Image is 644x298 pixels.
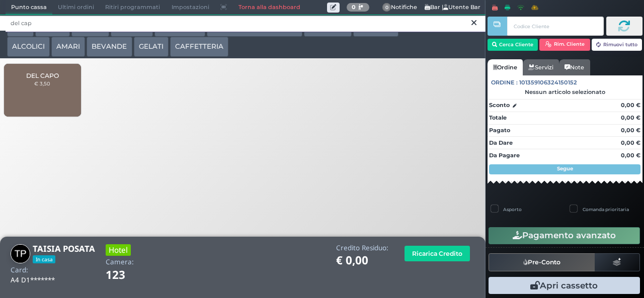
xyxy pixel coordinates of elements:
[405,246,470,261] button: Ricarica Credito
[87,37,132,57] button: BEVANDE
[489,152,520,159] strong: Da Pagare
[100,1,166,15] span: Ritiri programmati
[134,37,169,57] button: GELATI
[621,102,640,109] strong: 0,00 €
[33,255,55,263] span: In casa
[166,1,215,15] span: Impostazioni
[583,206,629,213] label: Comanda prioritaria
[489,114,507,121] strong: Totale
[7,37,50,57] button: ALCOLICI
[336,254,388,267] h1: € 0,00
[489,253,595,271] button: Pre-Conto
[11,244,30,264] img: TAISIA POSATA
[507,17,603,36] input: Codice Cliente
[336,244,388,252] h4: Credito Residuo:
[488,59,523,75] a: Ordine
[621,152,640,159] strong: 0,00 €
[352,4,356,11] b: 0
[106,258,134,266] h4: Camera:
[106,244,131,256] h3: Hotel
[557,165,573,172] strong: Segue
[523,59,559,75] a: Servizi
[34,80,50,86] small: € 3,50
[488,88,642,95] div: Nessun articolo selezionato
[621,127,640,134] strong: 0,00 €
[11,266,28,274] h4: Card:
[489,127,510,134] strong: Pagato
[6,15,486,33] input: Ricerca articolo
[488,39,538,51] button: Cerca Cliente
[26,72,59,79] span: DEL CAPO
[559,59,590,75] a: Note
[592,39,642,51] button: Rimuovi tutto
[6,1,52,15] span: Punto cassa
[489,139,513,146] strong: Da Dare
[232,1,305,15] a: Torna alla dashboard
[382,3,391,12] span: 0
[170,37,228,57] button: CAFFETTERIA
[491,78,518,87] span: Ordine :
[106,269,153,281] h1: 123
[621,114,640,121] strong: 0,00 €
[51,37,85,57] button: AMARI
[503,206,522,213] label: Asporto
[52,1,100,15] span: Ultimi ordini
[33,243,95,254] b: TAISIA POSATA
[489,227,640,244] button: Pagamento avanzato
[519,78,577,87] span: 101359106324150152
[539,39,590,51] button: Rim. Cliente
[489,277,640,294] button: Apri cassetto
[621,139,640,146] strong: 0,00 €
[489,101,510,110] strong: Sconto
